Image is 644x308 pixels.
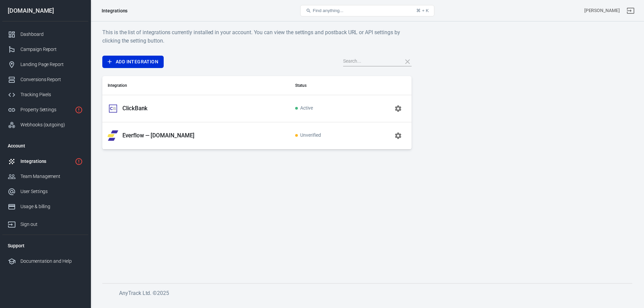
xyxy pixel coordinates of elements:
[119,289,622,297] h6: AnyTrack Ltd. © 2025
[2,238,88,254] li: Support
[20,31,83,38] div: Dashboard
[20,76,83,83] div: Conversions Report
[20,173,83,180] div: Team Management
[122,105,148,112] p: ClickBank
[102,56,164,68] a: Add Integration
[108,103,118,114] img: ClickBank
[20,121,83,128] div: Webhooks (outgoing)
[2,154,88,169] a: Integrations
[2,169,88,184] a: Team Management
[2,184,88,199] a: User Settings
[108,130,118,141] img: Everflow — sleepbetterinfo.com
[2,8,88,14] div: [DOMAIN_NAME]
[20,91,83,98] div: Tracking Pixels
[313,8,343,13] span: Find anything...
[20,106,72,113] div: Property Settings
[20,203,83,210] div: Usage & billing
[122,132,195,139] p: Everflow — [DOMAIN_NAME]
[20,46,83,53] div: Campaign Report
[2,102,88,117] a: Property Settings
[290,76,360,95] th: Status
[20,221,83,228] div: Sign out
[2,214,88,232] a: Sign out
[416,8,429,13] div: ⌘ + K
[2,57,88,72] a: Landing Page Report
[75,158,83,166] svg: 1 networks not verified yet
[102,28,412,45] h6: This is the list of integrations currently installed in your account. You can view the settings a...
[343,57,397,66] input: Search...
[2,42,88,57] a: Campaign Report
[623,3,639,19] a: Sign out
[20,61,83,68] div: Landing Page Report
[2,138,88,154] li: Account
[295,106,313,111] span: Active
[300,5,434,16] button: Find anything...⌘ + K
[2,199,88,214] a: Usage & billing
[584,7,620,14] div: Account id: ssz0EPfR
[2,117,88,132] a: Webhooks (outgoing)
[2,72,88,87] a: Conversions Report
[102,76,290,95] th: Integration
[2,27,88,42] a: Dashboard
[20,158,72,165] div: Integrations
[295,133,321,138] span: Unverified
[20,188,83,195] div: User Settings
[75,106,83,114] svg: Property is not installed yet
[102,7,127,14] div: Integrations
[20,258,83,265] div: Documentation and Help
[2,87,88,102] a: Tracking Pixels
